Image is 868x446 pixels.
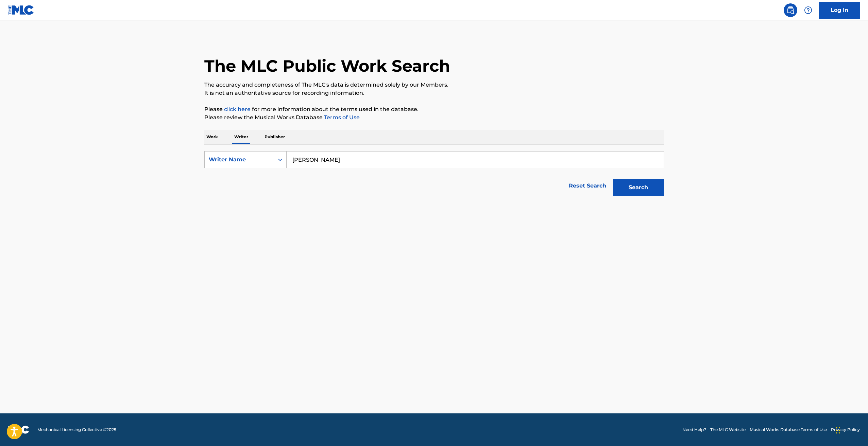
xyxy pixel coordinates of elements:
p: It is not an authoritative source for recording information. [204,89,664,97]
h1: The MLC Public Work Search [204,56,450,76]
img: logo [8,426,29,434]
div: Help [801,3,815,17]
img: help [804,6,812,14]
a: Need Help? [682,427,706,433]
img: MLC Logo [8,5,34,15]
a: The MLC Website [710,427,746,433]
p: Publisher [262,130,287,144]
iframe: Chat Widget [834,413,868,446]
form: Search Form [204,151,664,199]
a: click here [224,106,251,112]
a: Log In [819,2,860,19]
p: Work [204,130,220,144]
p: The accuracy and completeness of The MLC's data is determined solely by our Members. [204,81,664,89]
p: Please for more information about the terms used in the database. [204,105,664,113]
p: Please review the Musical Works Database [204,113,664,122]
div: Drag [836,420,840,441]
img: search [786,6,795,14]
span: Mechanical Licensing Collective © 2025 [37,427,116,433]
a: Privacy Policy [831,427,860,433]
a: Public Search [784,3,797,17]
p: Writer [232,130,250,144]
a: Musical Works Database Terms of Use [750,427,827,433]
a: Terms of Use [323,114,360,121]
a: Reset Search [565,178,610,193]
div: Writer Name [209,156,270,164]
button: Search [613,179,664,196]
